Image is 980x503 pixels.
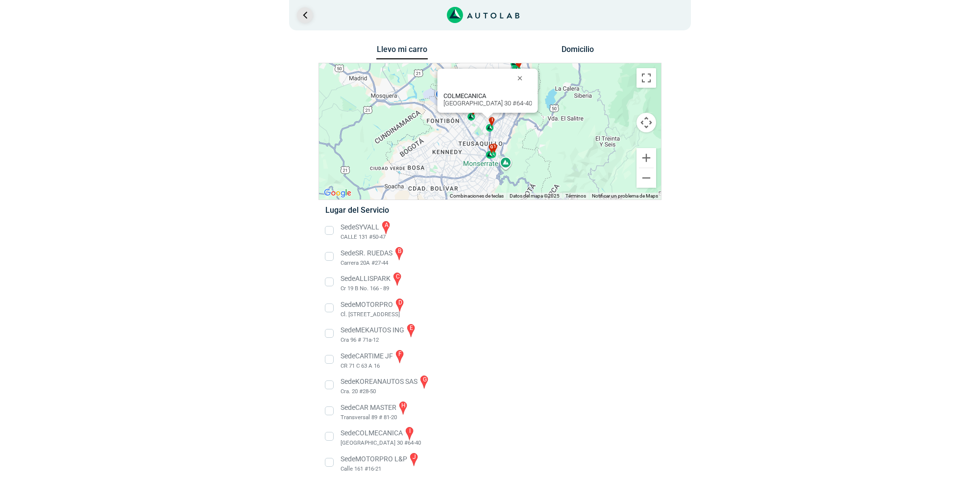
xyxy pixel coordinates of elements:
[565,193,586,199] a: Términos (se abre en una nueva pestaña)
[637,148,656,168] button: Ampliar
[321,187,354,200] img: Google
[443,92,532,107] div: [GEOGRAPHIC_DATA] 30 #64-40
[637,168,656,188] button: Reducir
[321,187,354,200] a: Abre esta zona en Google Maps (se abre en una nueva ventana)
[447,10,520,19] a: Link al sitio de autolab
[491,117,493,124] span: i
[592,193,658,199] a: Notificar un problema de Maps
[325,205,654,215] h5: Lugar del Servicio
[297,7,313,23] a: Ir al paso anterior
[443,92,486,100] b: COLMECANICA
[450,193,504,200] button: Combinaciones de teclas
[511,66,534,90] button: Cerrar
[493,144,496,151] span: b
[637,68,656,88] button: Cambiar a la vista en pantalla completa
[637,113,656,132] button: Controles de visualización del mapa
[490,144,493,151] span: g
[518,59,520,66] span: j
[376,45,428,60] button: Llevo mi carro
[510,193,560,199] span: Datos del mapa ©2025
[552,45,604,59] button: Domicilio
